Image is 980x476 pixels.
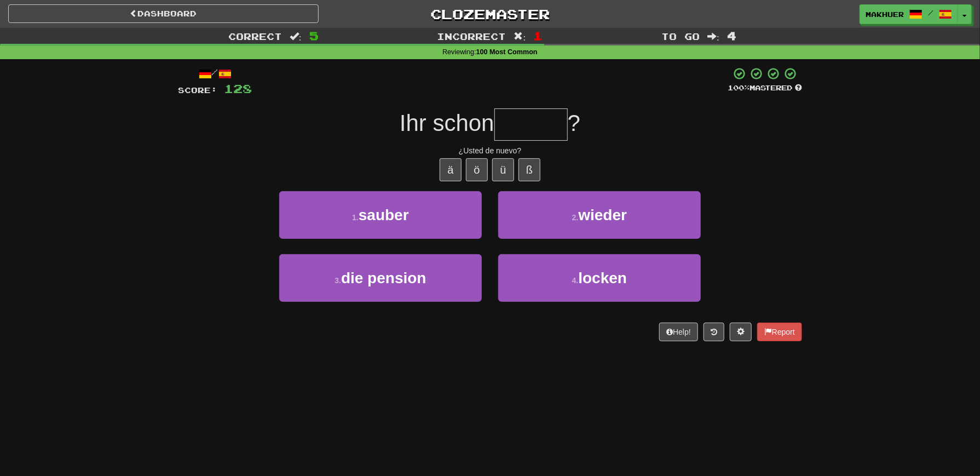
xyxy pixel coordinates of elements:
span: makhuer [866,9,904,19]
span: locken [578,269,627,286]
strong: 100 Most Common [476,48,538,56]
button: ö [466,158,488,181]
a: makhuer / [860,4,958,24]
span: / [928,9,933,16]
span: : [707,32,719,41]
span: 100 % [728,83,750,92]
button: 2.wieder [498,191,701,239]
button: ä [440,158,462,181]
span: Score: [178,85,217,95]
a: Dashboard [8,4,319,23]
small: 2 . [572,213,579,222]
button: ü [492,158,514,181]
button: Round history (alt+y) [704,323,724,341]
button: 3.die pension [279,254,482,302]
div: ¿Usted de nuevo? [178,145,802,156]
span: Ihr schon [400,110,494,136]
div: Mastered [728,83,802,93]
button: 1.sauber [279,191,482,239]
small: 4 . [572,276,579,285]
small: 1 . [352,213,359,222]
span: 4 [727,29,736,42]
span: die pension [341,269,426,286]
span: : [290,32,302,41]
button: ß [518,158,540,181]
a: Clozemaster [335,4,645,24]
span: 128 [224,82,252,95]
span: 5 [309,29,319,42]
button: 4.locken [498,254,701,302]
button: Help! [659,323,698,341]
button: Report [757,323,802,341]
span: To go [661,31,700,42]
span: wieder [578,207,627,223]
span: 1 [533,29,543,42]
span: ? [568,110,580,136]
div: / [178,67,252,81]
span: Correct [228,31,282,42]
span: Incorrect [437,31,506,42]
small: 3 . [335,276,341,285]
span: : [514,32,526,41]
span: sauber [359,207,409,223]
